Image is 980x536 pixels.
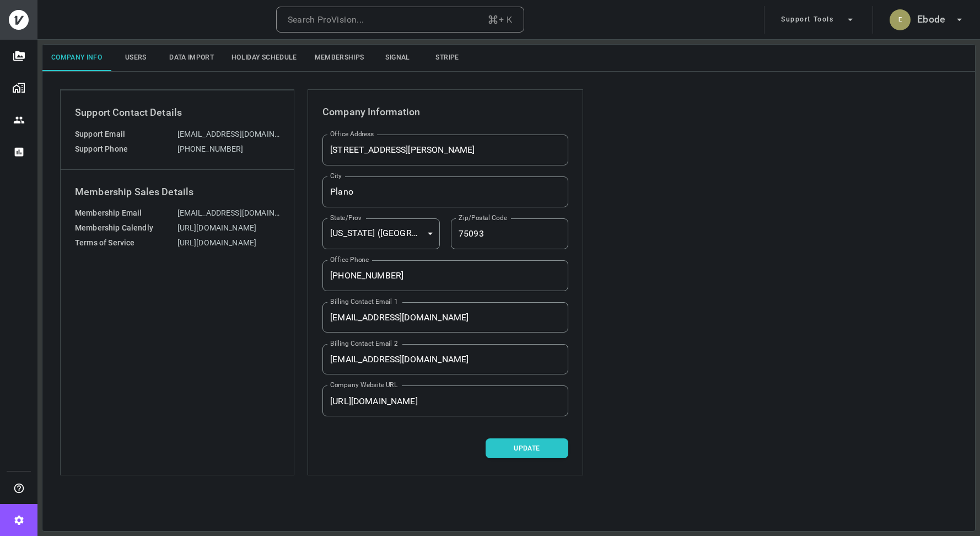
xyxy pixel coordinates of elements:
div: [EMAIL_ADDRESS][DOMAIN_NAME] [177,207,279,219]
button: Company Info [42,45,111,71]
button: Memberships [306,45,373,71]
div: E [890,9,911,30]
button: Update [486,438,568,458]
div: Search ProVision... [288,12,364,28]
div: [US_STATE] ([GEOGRAPHIC_DATA]) [322,218,440,249]
p: Terms of Service [75,237,177,249]
button: Data Import [160,45,223,71]
label: Company Website URL [330,380,398,390]
div: + K [487,12,512,28]
label: Billing Contact Email 1 [330,297,398,307]
p: Membership Email [75,207,177,219]
h6: Company Information [322,104,568,120]
div: [URL][DOMAIN_NAME] [177,237,279,249]
p: Membership Calendly [75,222,177,234]
button: EEbode [885,6,970,34]
div: [EMAIL_ADDRESS][DOMAIN_NAME] [177,128,279,140]
button: Stripe [423,45,472,71]
button: Holiday Schedule [223,45,306,71]
button: Users [111,45,160,71]
h6: Support Contact Details [75,105,279,121]
h6: Ebode [917,12,945,28]
input: +1 (212) 000-0000 [322,260,568,291]
label: Office Phone [330,255,369,265]
label: City [330,171,342,181]
button: Signal [373,45,423,71]
label: Office Address [330,130,374,139]
img: Organizations page icon [12,81,25,94]
p: Support Email [75,128,177,140]
div: [PHONE_NUMBER] [177,143,279,155]
p: Support Phone [75,143,177,155]
label: Zip/Postal Code [459,213,507,223]
h6: Membership Sales Details [75,184,279,200]
button: Search ProVision...+ K [276,7,524,33]
div: [URL][DOMAIN_NAME] [177,222,279,234]
button: Support Tools [777,6,860,34]
label: State/Prov [330,213,362,223]
label: Billing Contact Email 2 [330,339,398,349]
